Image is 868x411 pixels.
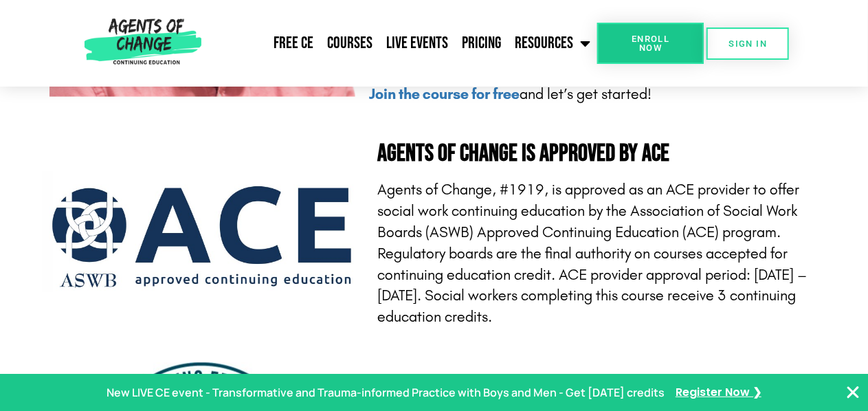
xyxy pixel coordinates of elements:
a: Live Events [379,26,455,60]
a: Courses [320,26,379,60]
a: Resources [508,26,597,60]
h4: Agents of Change is Approved by ACE [377,142,826,166]
a: SIGN IN [706,27,789,60]
nav: Menu [207,26,597,60]
span: SIGN IN [728,39,767,48]
p: and let’s get started! [369,84,785,105]
p: Agents of Change, #1919, is approved as an ACE provider to offer social work continuing education... [377,180,826,329]
a: Register Now ❯ [676,383,761,403]
button: Close Banner [845,384,861,401]
a: Join the course for free [369,85,520,103]
span: Enroll Now [619,34,682,52]
a: Pricing [455,26,508,60]
p: New LIVE CE event - Transformative and Trauma-informed Practice with Boys and Men - Get [DATE] cr... [107,383,665,403]
a: Free CE [267,26,320,60]
a: Enroll Now [597,23,704,64]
